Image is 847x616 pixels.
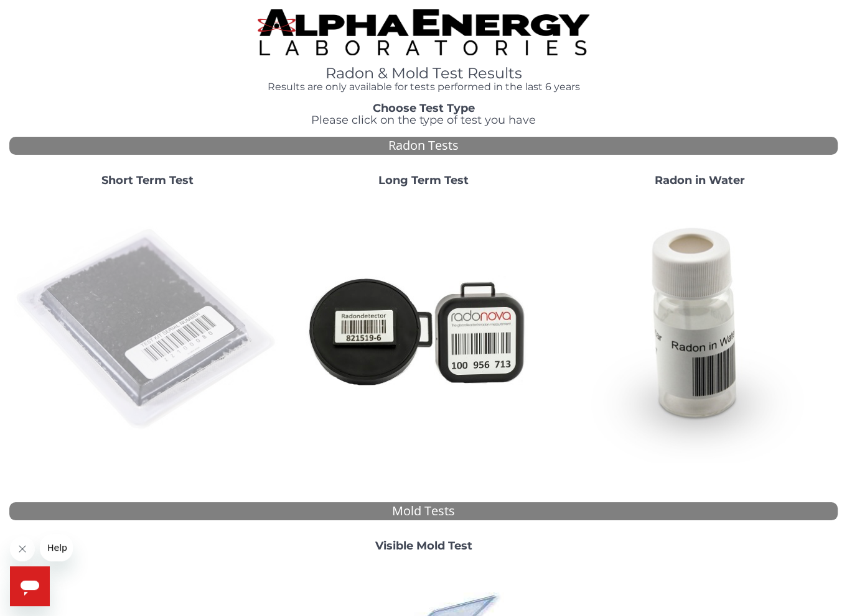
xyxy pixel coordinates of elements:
iframe: Close message [10,536,35,561]
div: Mold Tests [9,502,838,520]
strong: Radon in Water [655,173,745,187]
img: ShortTerm.jpg [14,197,281,463]
h1: Radon & Mold Test Results [258,65,589,81]
img: TightCrop.jpg [258,9,589,55]
span: Please click on the type of test you have [311,113,536,127]
strong: Visible Mold Test [375,539,472,553]
strong: Short Term Test [101,173,194,187]
div: Radon Tests [9,137,838,155]
iframe: Button to launch messaging window [10,566,50,606]
h4: Results are only available for tests performed in the last 6 years [258,81,589,93]
strong: Choose Test Type [373,101,475,115]
iframe: Message from company [40,534,73,561]
strong: Long Term Test [378,173,469,187]
img: Radtrak2vsRadtrak3.jpg [291,197,557,463]
img: RadoninWater.jpg [566,197,833,463]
